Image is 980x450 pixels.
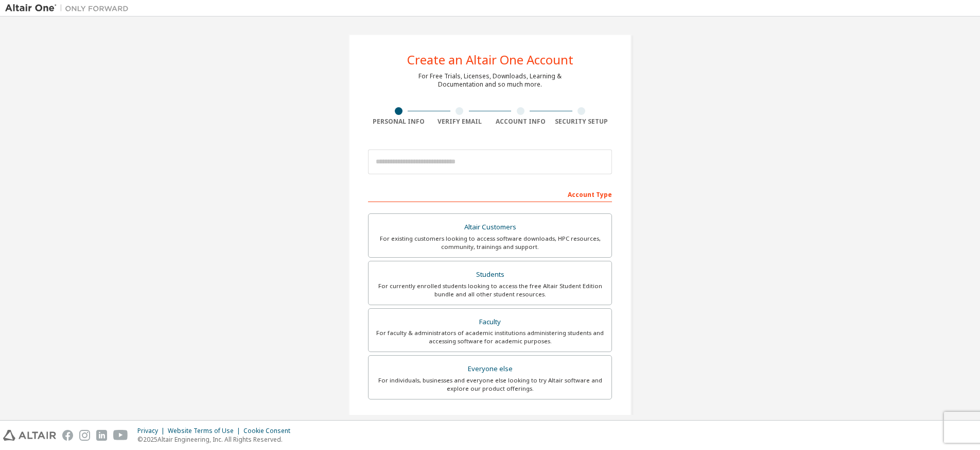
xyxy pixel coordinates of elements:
div: For faculty & administrators of academic institutions administering students and accessing softwa... [375,329,605,345]
div: For individuals, businesses and everyone else looking to try Altair software and explore our prod... [375,376,605,393]
div: Personal Info [368,118,429,126]
div: Security Setup [551,118,612,126]
div: Website Terms of Use [168,427,243,435]
div: Account Info [490,118,551,126]
p: © 2025 Altair Engineering, Inc. All Rights Reserved. [137,435,296,444]
div: Students [375,268,605,282]
div: Altair Customers [375,220,605,235]
div: Everyone else [375,362,605,376]
img: instagram.svg [79,430,90,441]
img: facebook.svg [62,430,73,441]
img: youtube.svg [113,430,128,441]
div: Account Type [368,186,612,202]
img: altair_logo.svg [3,430,56,441]
div: Create an Altair One Account [407,54,573,66]
img: linkedin.svg [96,430,107,441]
div: For existing customers looking to access software downloads, HPC resources, community, trainings ... [375,235,605,251]
img: Altair One [5,3,134,13]
div: For currently enrolled students looking to access the free Altair Student Edition bundle and all ... [375,282,605,298]
div: Verify Email [429,118,491,126]
div: Privacy [137,427,168,435]
div: For Free Trials, Licenses, Downloads, Learning & Documentation and so much more. [418,72,562,89]
div: Faculty [375,315,605,329]
div: Cookie Consent [243,427,296,435]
